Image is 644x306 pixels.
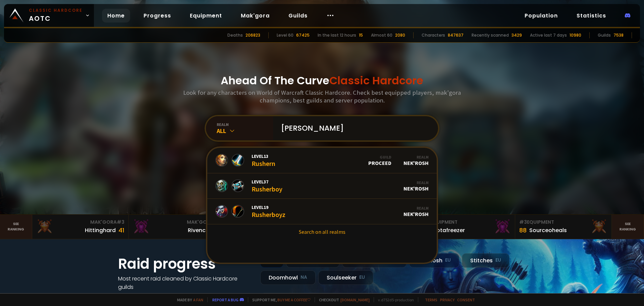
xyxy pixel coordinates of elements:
[404,206,429,217] div: Nek'Rosh
[440,297,454,302] a: Privacy
[29,7,83,24] span: AOTC
[180,89,464,104] h3: Look for any characters on World of Warcraft Classic Hardcore. Check best equipped players, mak'g...
[359,274,365,281] small: EU
[404,180,429,185] div: Realm
[409,253,459,268] div: Nek'Rosh
[252,204,285,210] span: Level 19
[184,9,227,23] a: Equipment
[329,73,423,88] span: Classic Hardcore
[118,253,252,274] h1: Raid progress
[315,297,370,302] span: Checkout
[32,215,129,239] a: Mak'Gora#3Hittinghard41
[530,32,567,38] div: Active last 7 days
[246,32,260,38] div: 206823
[277,32,293,38] div: Level 60
[404,180,429,192] div: Nek'Rosh
[252,179,282,193] div: Rusherboy
[515,215,612,239] a: #3Equipment88Sourceoheals
[462,253,509,268] div: Stitches
[173,297,203,302] span: Made by
[260,270,316,285] div: Doomhowl
[448,32,464,38] div: 847637
[404,155,429,160] div: Realm
[571,9,611,23] a: Statistics
[613,32,624,38] div: 7538
[612,215,644,239] a: Seeranking
[252,204,285,219] div: Rusherboyz
[118,226,124,235] div: 41
[118,274,252,291] h4: Most recent raid cleaned by Classic Hardcore guilds
[212,297,238,302] a: Report a bug
[368,155,391,166] div: Proceed
[207,199,437,224] a: Level19RusherboyzRealmNek'Rosh
[472,32,509,38] div: Recently scanned
[519,9,563,23] a: Population
[371,32,392,38] div: Almost 60
[217,122,273,127] div: realm
[277,297,311,302] a: Buy me a coffee
[433,226,465,234] div: Notafreezer
[368,155,391,160] div: Guild
[133,219,221,226] div: Mak'Gora
[277,116,430,140] input: Search a character...
[512,32,522,38] div: 3429
[217,127,273,135] div: All
[193,297,203,302] a: a fan
[117,219,124,225] span: # 3
[138,9,176,23] a: Progress
[252,179,282,185] span: Level 37
[519,219,527,225] span: # 3
[419,215,515,239] a: #2Equipment88Notafreezer
[570,32,581,38] div: 10980
[340,297,370,302] a: [DOMAIN_NAME]
[359,32,363,38] div: 15
[29,7,83,13] small: Classic Hardcore
[36,219,124,226] div: Mak'Gora
[85,226,116,234] div: Hittinghard
[129,215,225,239] a: Mak'Gora#2Rivench100
[374,297,414,302] span: v. d752d5 - production
[422,32,445,38] div: Characters
[519,219,607,226] div: Equipment
[252,153,275,168] div: Rushern
[296,32,310,38] div: 67425
[188,226,209,234] div: Rivench
[252,153,275,159] span: Level 13
[207,173,437,199] a: Level37RusherboyRealmNek'Rosh
[207,224,437,239] a: Search on all realms
[425,297,437,302] a: Terms
[404,206,429,211] div: Realm
[227,32,243,38] div: Deaths
[301,274,307,281] small: NA
[457,297,475,302] a: Consent
[207,148,437,173] a: Level13RushernGuildProceedRealmNek'Rosh
[102,9,130,23] a: Home
[529,226,567,234] div: Sourceoheals
[445,257,451,264] small: EU
[118,292,162,299] a: See all progress
[221,73,423,89] h1: Ahead Of The Curve
[4,4,94,27] a: Classic HardcoreAOTC
[395,32,405,38] div: 2080
[318,270,373,285] div: Soulseeker
[519,226,527,235] div: 88
[495,257,501,264] small: EU
[235,9,275,23] a: Mak'gora
[283,9,313,23] a: Guilds
[248,297,311,302] span: Support me,
[404,155,429,166] div: Nek'Rosh
[598,32,611,38] div: Guilds
[423,219,511,226] div: Equipment
[318,32,356,38] div: In the last 12 hours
